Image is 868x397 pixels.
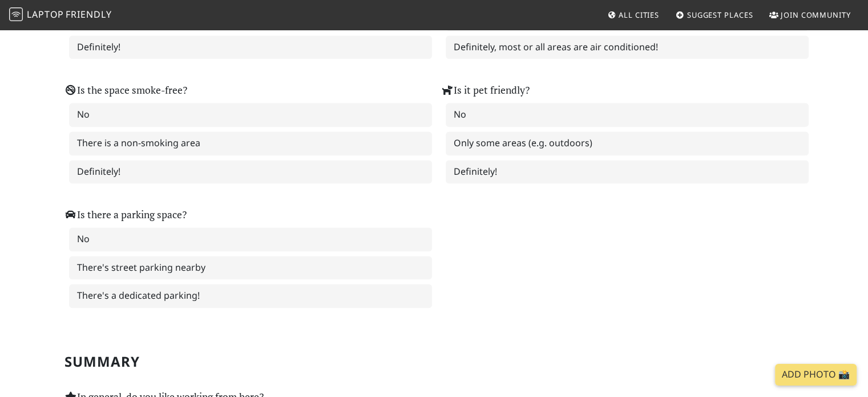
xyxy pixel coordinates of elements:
label: Definitely! [69,160,432,184]
a: Suggest Places [671,5,758,25]
label: No [69,103,432,127]
a: Add Photo 📸 [775,364,857,386]
span: Join Community [781,10,851,20]
label: Definitely! [446,160,809,184]
h2: Summary [64,354,804,370]
img: LaptopFriendly [9,7,23,21]
label: Is there a parking space? [64,207,187,223]
span: Friendly [66,8,111,21]
label: There is a non-smoking area [69,131,432,155]
label: Definitely! [69,35,432,59]
span: Laptop [27,8,64,21]
span: All Cities [619,10,659,20]
label: No [446,103,809,127]
label: Is it pet friendly? [441,82,530,98]
span: Suggest Places [687,10,753,20]
label: Definitely, most or all areas are air conditioned! [446,35,809,59]
label: Only some areas (e.g. outdoors) [446,131,809,155]
label: There's street parking nearby [69,256,432,280]
a: Join Community [765,5,855,25]
label: No [69,227,432,251]
a: All Cities [603,5,664,25]
label: There's a dedicated parking! [69,284,432,308]
label: Is the space smoke-free? [64,82,187,98]
a: LaptopFriendly LaptopFriendly [9,5,112,25]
